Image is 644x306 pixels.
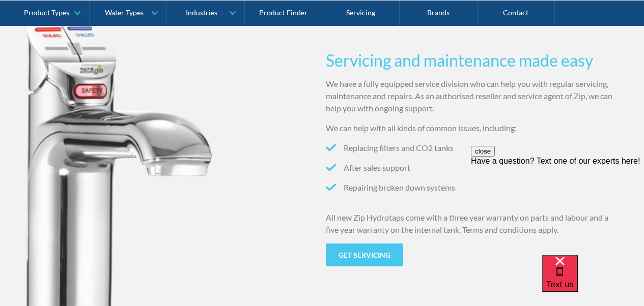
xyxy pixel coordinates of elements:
[105,8,144,17] div: Water Types
[326,243,403,266] a: Get servicing
[326,211,622,236] p: All new Zip Hydrotaps come with a three year warranty on parts and labour and a five year warrant...
[186,8,217,17] div: Industries
[326,48,622,73] h3: Servicing and maintenance made easy
[542,255,644,306] iframe: podium webchat widget bubble
[326,162,622,174] li: After sales support
[326,122,622,134] p: We can help with all kinds of common issues, including:
[471,146,644,268] iframe: podium webchat widget prompt
[326,142,622,154] li: Replacing filters and CO2 tanks
[24,8,69,17] div: Product Types
[326,78,622,114] p: We have a fully equipped service division who can help you with regular servicing, maintenance an...
[326,181,622,194] li: Repairing broken down systems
